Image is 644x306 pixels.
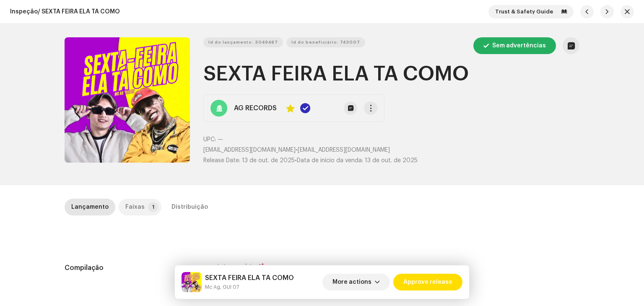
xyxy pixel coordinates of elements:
[298,147,390,153] span: [EMAIL_ADDRESS][DOMAIN_NAME]
[203,146,579,155] p: •
[322,274,390,290] button: More actions
[203,137,216,143] span: UPC:
[403,274,452,290] span: Approve release
[234,103,277,113] strong: AG RECORDS
[65,263,204,273] h5: Compilação
[205,283,294,291] small: SEXTA FEIRA ELA TA COMO
[205,273,294,283] h5: SEXTA FEIRA ELA TA COMO
[125,199,145,215] div: Faixas
[291,34,360,51] span: Id do beneficiário: 743007
[208,34,278,51] span: Id do lançamento: 3049487
[242,158,295,163] span: 13 de out. de 2025
[365,158,418,163] span: 13 de out. de 2025
[148,202,158,212] p-badge: 1
[203,158,240,163] span: Release Date:
[203,37,283,47] button: Id do lançamento: 3049487
[393,274,462,290] button: Approve release
[218,137,223,143] span: —
[171,199,208,215] div: Distribuição
[203,147,296,153] span: [EMAIL_ADDRESS][DOMAIN_NAME]
[203,61,579,88] h1: SEXTA FEIRA ELA TA COMO
[332,274,371,290] span: More actions
[297,158,363,163] span: Data de início da venda:
[182,272,202,292] img: f55a4720-8ef0-4bf6-88a7-ad76d6f8157f
[203,158,297,163] span: •
[286,37,365,47] button: Id do beneficiário: 743007
[218,263,426,270] label: Is it a compilation?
